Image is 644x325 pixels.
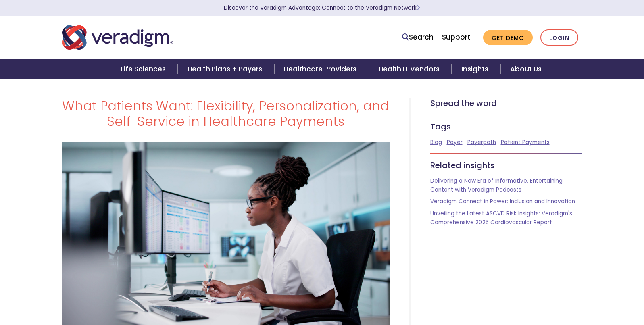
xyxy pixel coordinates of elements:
h5: Tags [430,122,582,131]
a: Search [402,32,434,43]
a: Unveiling the Latest ASCVD Risk Insights: Veradigm's Comprehensive 2025 Cardiovascular Report [430,210,572,226]
a: Support [442,32,470,42]
a: Patient Payments [501,138,550,146]
span: Learn More [417,4,420,12]
a: Get Demo [483,30,533,46]
a: Veradigm Connect in Power: Inclusion and Innovation [430,198,575,205]
a: Delivering a New Era of Informative, Entertaining Content with Veradigm Podcasts [430,177,563,194]
h5: Spread the word [430,98,582,108]
a: Payer [447,138,463,146]
a: Discover the Veradigm Advantage: Connect to the Veradigm NetworkLearn More [224,4,420,12]
a: Payerpath [467,138,496,146]
h5: Related insights [430,160,582,170]
a: Insights [452,59,500,79]
a: Blog [430,138,442,146]
a: About Us [500,59,551,79]
a: Health IT Vendors [369,59,452,79]
a: Login [540,29,578,46]
img: Veradigm logo [62,24,173,51]
a: Life Sciences [111,59,178,79]
h1: What Patients Want: Flexibility, Personalization, and Self-Service in Healthcare Payments [62,98,390,129]
a: Health Plans + Payers [178,59,274,79]
a: Healthcare Providers [274,59,369,79]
